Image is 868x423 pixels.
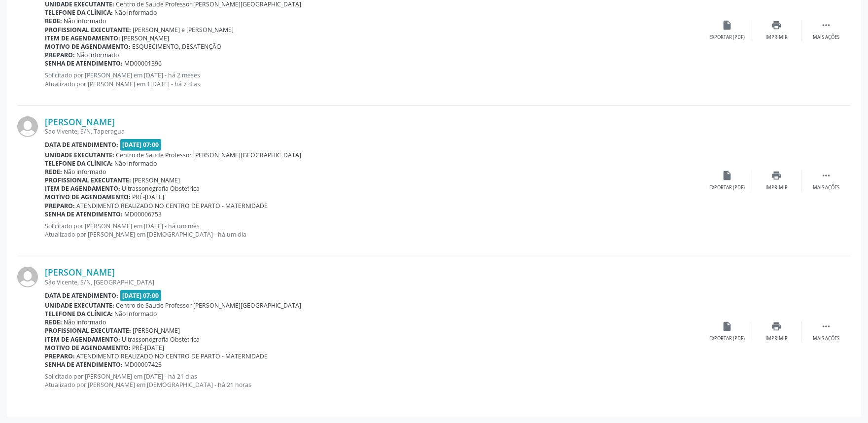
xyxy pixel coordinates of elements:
div: Imprimir [765,184,788,191]
i: insert_drive_file [722,321,733,332]
span: [PERSON_NAME] [133,326,180,335]
span: Centro de Saude Professor [PERSON_NAME][GEOGRAPHIC_DATA] [116,151,302,159]
span: PRÉ-[DATE] [133,193,165,201]
span: [PERSON_NAME] [122,34,170,42]
span: Centro de Saude Professor [PERSON_NAME][GEOGRAPHIC_DATA] [116,301,302,310]
p: Solicitado por [PERSON_NAME] em [DATE] - há 2 meses Atualizado por [PERSON_NAME] em 1[DATE] - há ... [45,71,703,88]
i: insert_drive_file [722,170,733,181]
span: Não informado [77,51,119,59]
b: Rede: [45,168,62,176]
div: Sao Vivente, S/N, Taperagua [45,127,703,136]
i: print [771,321,782,332]
span: MD00001396 [125,59,162,68]
b: Profissional executante: [45,176,131,184]
span: [DATE] 07:00 [120,290,162,301]
b: Item de agendamento: [45,184,120,193]
span: Não informado [115,310,157,318]
span: PRÉ-[DATE] [133,344,165,352]
b: Preparo: [45,352,75,360]
span: MD00007423 [125,360,162,369]
b: Profissional executante: [45,326,131,335]
div: Exportar (PDF) [710,184,745,191]
span: [PERSON_NAME] [133,176,180,184]
i: print [771,20,782,31]
div: São Vicente, S/N, [GEOGRAPHIC_DATA] [45,278,703,286]
span: Não informado [64,17,106,25]
b: Rede: [45,17,62,25]
span: Não informado [115,159,157,168]
p: Solicitado por [PERSON_NAME] em [DATE] - há um mês Atualizado por [PERSON_NAME] em [DEMOGRAPHIC_D... [45,222,703,239]
i:  [821,170,832,181]
span: [DATE] 07:00 [120,139,162,150]
span: Não informado [64,318,106,326]
b: Profissional executante: [45,26,131,34]
div: Mais ações [813,335,839,342]
a: [PERSON_NAME] [45,267,115,278]
b: Telefone da clínica: [45,8,113,17]
span: ATENDIMENTO REALIZADO NO CENTRO DE PARTO - MATERNIDADE [77,202,268,210]
i:  [821,321,832,332]
div: Imprimir [765,335,788,342]
span: [PERSON_NAME] e [PERSON_NAME] [133,26,234,34]
span: ATENDIMENTO REALIZADO NO CENTRO DE PARTO - MATERNIDADE [77,352,268,360]
i:  [821,20,832,31]
b: Senha de atendimento: [45,59,123,68]
span: Não informado [64,168,106,176]
div: Mais ações [813,184,839,191]
span: Ultrassonografia Obstetrica [122,335,200,344]
b: Telefone da clínica: [45,159,113,168]
b: Motivo de agendamento: [45,193,131,201]
b: Item de agendamento: [45,34,120,42]
img: img [17,267,38,287]
i: insert_drive_file [722,20,733,31]
div: Exportar (PDF) [710,34,745,41]
img: img [17,116,38,137]
b: Telefone da clínica: [45,310,113,318]
b: Motivo de agendamento: [45,344,131,352]
span: Ultrassonografia Obstetrica [122,184,200,193]
b: Senha de atendimento: [45,360,123,369]
b: Rede: [45,318,62,326]
div: Mais ações [813,34,839,41]
div: Exportar (PDF) [710,335,745,342]
b: Senha de atendimento: [45,210,123,218]
i: print [771,170,782,181]
div: Imprimir [765,34,788,41]
p: Solicitado por [PERSON_NAME] em [DATE] - há 21 dias Atualizado por [PERSON_NAME] em [DEMOGRAPHIC_... [45,372,703,389]
span: MD00006753 [125,210,162,218]
b: Preparo: [45,51,75,59]
span: Não informado [115,8,157,17]
span: ESQUECIMENTO, DESATENÇÃO [133,42,222,51]
b: Preparo: [45,202,75,210]
b: Data de atendimento: [45,141,118,149]
b: Unidade executante: [45,301,114,310]
b: Motivo de agendamento: [45,42,131,51]
a: [PERSON_NAME] [45,116,115,127]
b: Data de atendimento: [45,291,118,300]
b: Unidade executante: [45,151,114,159]
b: Item de agendamento: [45,335,120,344]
